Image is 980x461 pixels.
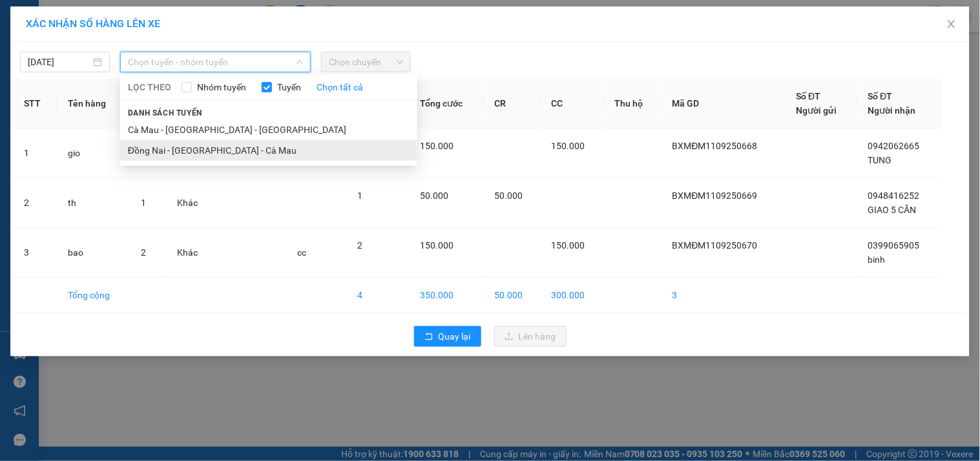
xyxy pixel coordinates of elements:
[414,326,481,347] button: rollbackQuay lại
[358,240,363,251] span: 2
[439,329,471,343] span: Quay lại
[946,19,957,29] span: close
[868,190,920,201] span: 0948416252
[14,228,57,278] td: 3
[26,17,160,30] span: XÁC NHẬN SỐ HÀNG LÊN XE
[797,105,837,116] span: Người gửi
[868,91,893,101] span: Số ĐT
[57,228,130,278] td: bao
[421,240,454,251] span: 150.000
[868,240,920,251] span: 0399065905
[348,278,410,313] td: 4
[662,79,786,128] th: Mã GD
[120,119,417,140] li: Cà Mau - [GEOGRAPHIC_DATA] - [GEOGRAPHIC_DATA]
[141,247,146,258] span: 2
[605,79,662,128] th: Thu hộ
[868,141,920,151] span: 0942062665
[552,141,585,151] span: 150.000
[297,247,306,258] span: cc
[57,128,130,178] td: gio
[868,155,892,165] span: TUNG
[662,278,786,313] td: 3
[120,140,417,161] li: Đồng Nai - [GEOGRAPHIC_DATA] - Cà Mau
[424,332,433,342] span: rollback
[167,178,215,228] td: Khác
[672,190,758,201] span: BXMĐM1109250669
[14,178,57,228] td: 2
[358,190,363,201] span: 1
[933,6,970,43] button: Close
[272,80,306,94] span: Tuyến
[868,205,917,215] span: GIAO 5 CĂN
[868,254,886,265] span: binh
[494,326,567,347] button: uploadLên hàng
[541,79,605,128] th: CC
[797,91,821,101] span: Số ĐT
[120,107,210,119] span: Danh sách tuyến
[141,198,146,208] span: 1
[14,128,57,178] td: 1
[14,79,57,128] th: STT
[672,141,758,151] span: BXMĐM1109250668
[317,80,363,94] a: Chọn tất cả
[552,240,585,251] span: 150.000
[494,190,523,201] span: 50.000
[541,278,605,313] td: 300.000
[410,278,485,313] td: 350.000
[672,240,758,251] span: BXMĐM1109250670
[484,278,541,313] td: 50.000
[484,79,541,128] th: CR
[192,80,251,94] span: Nhóm tuyến
[421,190,449,201] span: 50.000
[128,80,171,94] span: LỌC THEO
[57,79,130,128] th: Tên hàng
[57,178,130,228] td: th
[167,228,215,278] td: Khác
[128,52,303,72] span: Chọn tuyến - nhóm tuyến
[868,105,916,116] span: Người nhận
[296,58,304,66] span: down
[329,52,403,72] span: Chọn chuyến
[410,79,485,128] th: Tổng cước
[28,55,90,69] input: 11/09/2025
[57,278,130,313] td: Tổng cộng
[421,141,454,151] span: 150.000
